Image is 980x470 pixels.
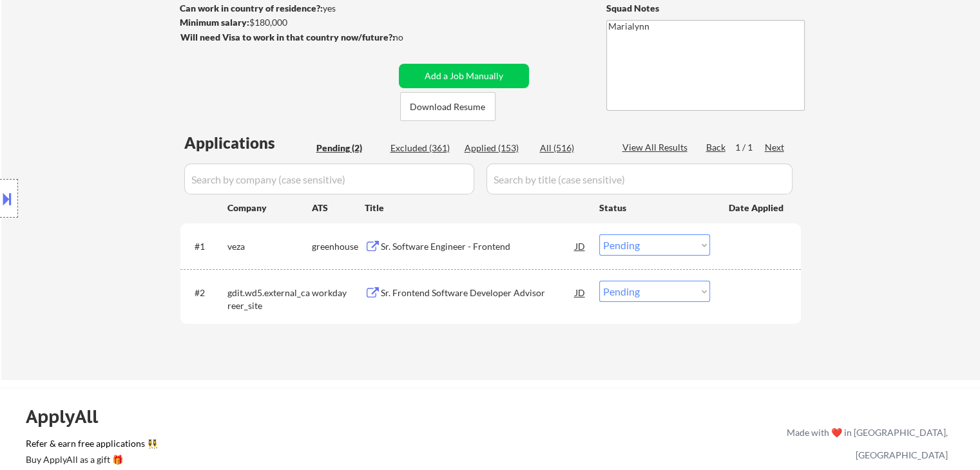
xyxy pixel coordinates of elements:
[180,16,394,29] div: $180,000
[381,287,575,299] div: Sr. Frontend Software Developer Advisor
[365,202,587,214] div: Title
[316,142,381,155] div: Pending (2)
[465,142,529,155] div: Applied (153)
[574,281,587,304] div: JD
[765,141,785,154] div: Next
[180,17,249,28] strong: Minimum salary:
[227,287,312,312] div: gdit.wd5.external_career_site
[622,141,691,154] div: View All Results
[26,453,155,469] a: Buy ApplyAll as a gift 🎁
[574,234,587,258] div: JD
[735,141,765,154] div: 1 / 1
[312,240,365,253] div: greenhouse
[390,142,455,155] div: Excluded (361)
[540,142,604,155] div: All (516)
[393,31,430,44] div: no
[26,406,113,428] div: ApplyAll
[26,439,517,453] a: Refer & earn free applications 👯‍♀️
[486,164,793,194] input: Search by title (case sensitive)
[312,202,365,214] div: ATS
[227,202,312,214] div: Company
[399,64,529,88] button: Add a Job Manually
[180,3,323,14] strong: Can work in country of residence?:
[729,202,785,214] div: Date Applied
[180,2,390,15] div: yes
[184,164,474,194] input: Search by company (case sensitive)
[381,240,575,253] div: Sr. Software Engineer - Frontend
[606,2,805,15] div: Squad Notes
[400,92,495,121] button: Download Resume
[706,141,727,154] div: Back
[782,421,948,466] div: Made with ❤️ in [GEOGRAPHIC_DATA], [GEOGRAPHIC_DATA]
[180,32,395,42] strong: Will need Visa to work in that country now/future?:
[26,455,155,464] div: Buy ApplyAll as a gift 🎁
[227,240,312,253] div: veza
[599,196,710,219] div: Status
[184,135,312,151] div: Applications
[312,287,365,299] div: workday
